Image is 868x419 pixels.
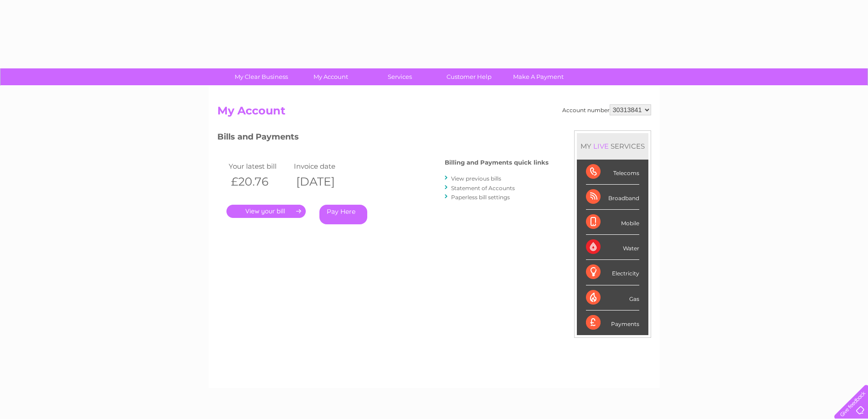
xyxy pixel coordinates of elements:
th: [DATE] [292,172,357,191]
th: £20.76 [226,172,292,191]
div: Water [586,235,639,260]
a: Services [362,68,437,85]
div: Electricity [586,260,639,285]
div: Payments [586,310,639,335]
a: . [226,205,306,218]
div: MY SERVICES [577,133,648,159]
h3: Bills and Payments [217,130,549,146]
td: Invoice date [292,160,357,172]
h2: My Account [217,104,651,122]
a: Paperless bill settings [451,194,510,201]
a: My Clear Business [224,68,299,85]
div: Account number [562,104,651,115]
a: Customer Help [431,68,507,85]
div: Mobile [586,210,639,235]
div: LIVE [591,142,611,150]
div: Broadband [586,185,639,210]
td: Your latest bill [226,160,292,172]
a: Make A Payment [501,68,576,85]
a: View previous bills [451,175,501,182]
div: Telecoms [586,160,639,185]
a: Pay Here [319,205,367,224]
a: Statement of Accounts [451,185,515,191]
a: My Account [293,68,368,85]
div: Gas [586,285,639,310]
h4: Billing and Payments quick links [445,159,549,166]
